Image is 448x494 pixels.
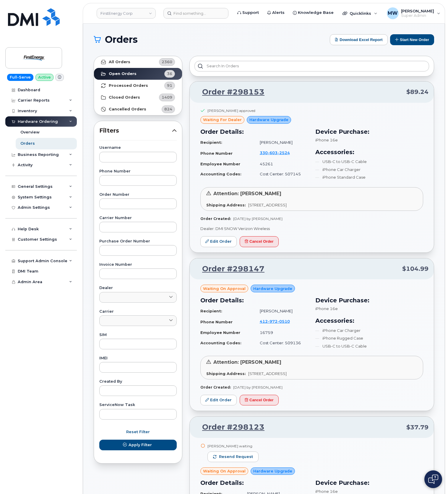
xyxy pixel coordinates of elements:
strong: Recipient: [200,309,222,313]
a: 3306032524 [260,150,297,155]
label: Phone Number [99,169,177,173]
strong: Processed Orders [109,83,148,88]
li: USB-C to USB-C Cable [315,343,423,349]
strong: Shipping Address: [206,371,246,376]
p: Dealer: DMI SNOW Verizon Wireless [200,226,423,231]
button: Reset Filter [99,427,177,437]
a: All Orders2360 [94,56,182,68]
a: Order #298123 [195,422,264,433]
strong: Employee Number [200,162,240,166]
button: Cancel Order [240,395,279,406]
strong: Closed Orders [109,95,140,100]
span: waiting for dealer [203,117,242,123]
strong: Recipient: [200,140,222,145]
span: 2360 [162,59,172,65]
strong: Cancelled Orders [109,107,146,112]
span: 412 [260,319,290,324]
h3: Accessories: [315,148,423,156]
a: Order #298147 [195,264,264,274]
span: 0510 [277,319,290,324]
span: 1409 [162,94,172,100]
label: Purchase Order Number [99,239,177,243]
button: Apply Filter [99,440,177,450]
span: 91 [167,83,172,88]
div: [PERSON_NAME] waiting [207,444,259,449]
strong: Order Created: [200,385,231,389]
span: [DATE] by [PERSON_NAME] [233,216,283,221]
strong: Phone Number [200,319,233,324]
label: Invoice Number [99,263,177,267]
strong: Accounting Codes: [200,340,241,345]
span: Hardware Upgrade [253,468,292,474]
h3: Order Details: [200,127,308,136]
span: Attention: [PERSON_NAME] [213,359,281,365]
li: iPhone Rugged Case [315,335,423,341]
h3: Device Purchase: [315,127,423,136]
span: 972 [268,319,277,324]
div: [PERSON_NAME] approved [207,108,255,113]
strong: All Orders [109,60,130,64]
label: Order Number [99,193,177,197]
label: IMEI [99,356,177,360]
button: Cancel Order [240,236,279,247]
span: Waiting On Approval [203,468,246,474]
span: Resend request [219,454,253,459]
span: 330 [260,150,290,155]
span: Apply Filter [129,442,152,448]
img: Open chat [428,475,438,484]
input: Search in orders [194,61,429,71]
span: $37.79 [406,423,428,432]
strong: Employee Number [200,330,240,335]
button: Download Excel Report [330,34,388,45]
span: iPhone 16e [315,489,338,494]
strong: Shipping Address: [206,203,246,207]
span: [DATE] by [PERSON_NAME] [233,385,283,389]
label: Carrier [99,310,177,314]
a: Edit Order [200,395,237,406]
li: iPhone Car Charger [315,167,423,172]
span: Orders [105,35,138,44]
li: USB-C to USB-C Cable [315,159,423,164]
button: Start New Order [390,34,434,45]
span: Filters [99,126,172,135]
span: 36 [167,71,172,76]
span: Waiting On Approval [203,286,246,291]
span: $104.99 [402,265,428,273]
td: Cost Center: 507145 [254,169,309,179]
span: [STREET_ADDRESS] [248,203,287,207]
span: Hardware Upgrade [249,117,288,123]
label: ServiceNow Task [99,403,177,407]
td: Cost Center: 509136 [254,338,309,348]
label: Created By [99,380,177,384]
h3: Order Details: [200,478,308,487]
td: [PERSON_NAME] [254,306,309,316]
span: Hardware Upgrade [253,286,292,291]
strong: Order Created: [200,216,231,221]
td: 45261 [254,159,309,169]
a: Order #298153 [195,87,264,97]
li: iPhone Car Charger [315,328,423,333]
span: iPhone 16e [315,306,338,311]
a: Processed Orders91 [94,80,182,92]
h3: Device Purchase: [315,296,423,305]
label: Dealer [99,286,177,290]
label: Username [99,146,177,150]
a: 4129720510 [260,319,297,324]
span: 2524 [277,150,290,155]
h3: Accessories: [315,316,423,325]
a: Edit Order [200,236,237,247]
span: Attention: [PERSON_NAME] [213,191,281,196]
li: iPhone Standard Case [315,175,423,180]
h3: Device Purchase: [315,478,423,487]
label: SIM [99,333,177,337]
span: Reset Filter [126,429,150,435]
strong: Accounting Codes: [200,172,241,176]
label: Carrier Number [99,216,177,220]
span: $89.24 [406,88,428,96]
strong: Open Orders [109,71,137,76]
h3: Order Details: [200,296,308,305]
a: Cancelled Orders824 [94,103,182,115]
strong: Phone Number [200,151,233,156]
